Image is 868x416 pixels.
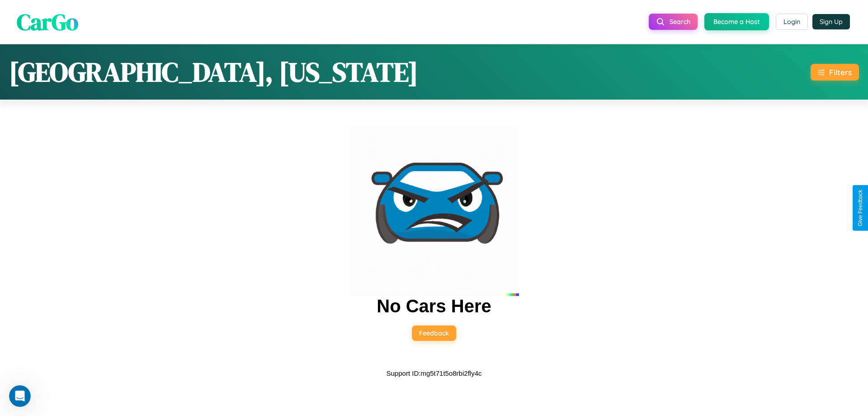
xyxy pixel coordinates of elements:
div: Give Feedback [857,190,863,226]
img: car [349,126,519,296]
h2: No Cars Here [377,296,491,316]
div: Filters [829,67,852,77]
p: Support ID: mg5t71t5o8rbi2fly4c [387,367,482,379]
button: Sign Up [812,14,850,29]
button: Feedback [412,325,456,341]
span: Search [670,18,690,26]
span: CarGo [17,6,78,37]
button: Search [649,14,698,30]
button: Filters [811,64,859,81]
iframe: Intercom live chat [9,385,31,407]
button: Login [776,14,808,30]
h1: [GEOGRAPHIC_DATA], [US_STATE] [9,53,418,91]
button: Become a Host [704,13,769,30]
